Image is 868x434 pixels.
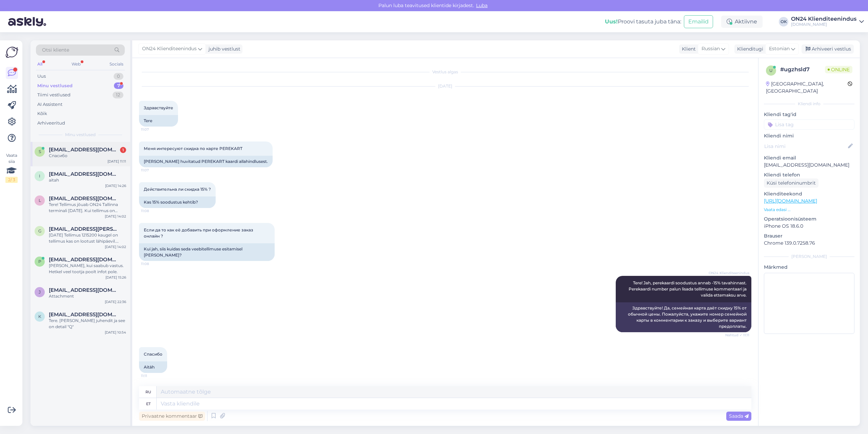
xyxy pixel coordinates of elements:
div: AI Assistent [37,101,62,108]
div: 0 [114,73,123,80]
span: 11:08 [141,261,166,266]
div: [GEOGRAPHIC_DATA], [GEOGRAPHIC_DATA] [766,80,848,95]
div: Minu vestlused [37,82,73,89]
span: 11:07 [141,168,166,173]
div: Tere. [PERSON_NAME] juhendit ja see on detail "Q" [49,318,126,330]
p: Chrome 139.0.7258.76 [764,240,854,247]
div: [DATE] 15:26 [105,275,126,280]
span: Online [825,66,852,73]
div: Arhiveeritud [37,120,65,127]
div: Спасибо [49,153,126,159]
span: 11:11 [141,373,166,378]
span: info@pallantisgrupp.ee [49,171,119,177]
div: [DATE] [139,83,751,89]
p: Klienditeekond [764,190,854,197]
span: juljasmir@yandex.ru [49,287,119,293]
p: Märkmed [764,264,854,271]
div: aitah [49,177,126,183]
p: Kliendi telefon [764,171,854,178]
div: 12 [113,92,123,98]
div: Socials [108,60,125,69]
a: [URL][DOMAIN_NAME] [764,198,817,204]
div: Aktiivne [721,16,763,28]
div: et [146,398,151,410]
span: Действительна ли скидка 15% ? [144,187,211,192]
div: # ugzhsld7 [780,65,825,74]
div: Tere! Tellimus jõuab ON24 Tallinna terminali [DATE]. Kui tellimus on saadetud Tartu väljastuspunk... [49,202,126,214]
span: Minu vestlused [65,132,96,138]
span: ON24 Klienditeenindus [142,45,197,53]
div: [DATE] 22:36 [105,299,126,304]
div: Privaatne kommentaar [139,412,205,421]
span: greete.velk@gmail.com [49,226,119,232]
div: Kõik [37,110,47,117]
div: Tere [139,115,178,127]
img: Askly Logo [5,46,18,59]
div: juhib vestlust [206,45,240,53]
span: 11:07 [141,127,166,132]
div: Tiimi vestlused [37,92,71,98]
div: OK [779,17,788,26]
p: Kliendi tag'id [764,111,854,118]
p: Brauser [764,232,854,240]
div: ON24 Klienditeenindus [791,16,856,22]
p: Vaata edasi ... [764,207,854,213]
input: Lisa tag [764,119,854,130]
span: Спасибо [144,352,162,357]
div: 1 [120,147,126,153]
div: All [36,60,44,69]
div: Attachment [49,293,126,299]
div: [PERSON_NAME], kui saabub vastus. Hetkel veel tootja poolt infot pole. [49,263,126,275]
input: Lisa nimi [764,143,847,150]
span: p [38,259,41,264]
div: [DATE] 14:26 [105,183,126,188]
div: [DATE] 14:02 [105,244,126,249]
span: Saada [729,413,749,419]
span: Если да то как её добавить при оформление заказ онлайн ? [144,227,254,239]
p: Operatsioonisüsteem [764,215,854,223]
div: Kas 15% soodustus kehtib? [139,196,216,208]
div: Vaata siia [5,152,18,183]
a: ON24 Klienditeenindus[DOMAIN_NAME] [791,16,864,27]
div: Здравствуйте! Да, семейная карта даёт скидку 15% от обычной цены. Пожалуйста, укажите номер семей... [616,302,751,332]
div: 2 / 3 [5,177,18,183]
span: s [39,149,41,154]
span: Russian [702,45,720,53]
span: kiffu65@gmail.com [49,312,119,318]
span: lakskadi@hotmail.com [49,195,119,202]
div: [DATE] 11:11 [107,159,126,164]
b: Uus! [605,18,618,25]
span: piret.laurisson@gmail.com [49,257,119,263]
div: Web [70,60,82,69]
div: [DOMAIN_NAME] [791,22,856,27]
span: Меня интересуют скидка по карте PEREKART [144,146,242,151]
span: g [38,228,41,233]
span: Otsi kliente [42,46,69,54]
div: Kliendi info [764,101,854,107]
div: Arhiveeri vestlus [802,44,854,54]
p: [EMAIL_ADDRESS][DOMAIN_NAME] [764,162,854,169]
div: Vestlus algas [139,69,751,75]
div: Küsi telefoninumbrit [764,178,818,188]
div: [DATE] Tellimus 1215200 kaugel on tellimus kas on lootust lähipäevil.[PERSON_NAME] [49,232,126,244]
button: Emailid [684,15,713,28]
div: [DATE] 10:54 [105,330,126,335]
span: j [39,289,41,295]
div: [PERSON_NAME] [764,253,854,260]
div: Kui jah, siis kuidas seda veebitellimuse esitamisel [PERSON_NAME]? [139,243,275,261]
div: [PERSON_NAME] huvitatud PEREKART kaardi allahindlusest. [139,156,273,167]
p: iPhone OS 18.6.0 [764,223,854,230]
span: k [38,314,41,319]
span: Здравствуйте [144,105,173,110]
span: 11:08 [141,208,166,213]
div: 7 [114,82,123,89]
span: Luba [474,2,490,8]
div: ru [145,386,151,398]
p: Kliendi email [764,154,854,162]
p: Kliendi nimi [764,132,854,139]
span: sashkon@mail.ru [49,147,119,153]
span: Nähtud ✓ 11:11 [724,333,749,338]
span: Tere! Jah, perekaardi soodustus annab -15% tavahinnast. Perekaardi number palun lisada tellimuse ... [629,280,748,298]
div: Klient [679,45,696,53]
div: [DATE] 14:02 [105,214,126,219]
